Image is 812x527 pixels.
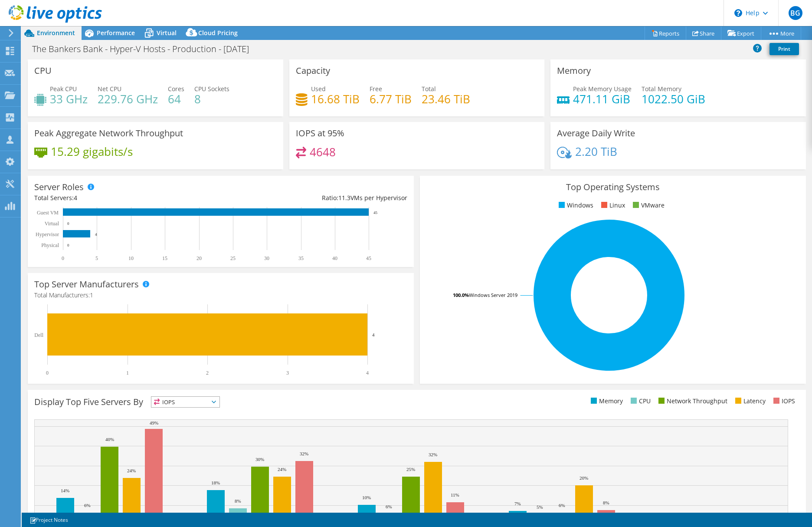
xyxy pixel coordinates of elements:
[573,85,632,93] span: Peak Memory Usage
[45,221,59,227] text: Virtual
[97,29,135,37] span: Performance
[95,232,97,237] text: 4
[194,85,229,93] span: CPU Sockets
[34,182,84,192] h3: Server Roles
[514,501,521,506] text: 7%
[310,147,336,157] h4: 4648
[126,370,129,376] text: 1
[575,147,617,156] h4: 2.20 TiB
[51,147,133,156] h4: 15.29 gigabits/s
[28,44,262,54] h1: The Bankers Bank - Hyper-V Hosts - Production - [DATE]
[406,467,415,472] text: 25%
[62,255,64,261] text: 0
[168,85,184,93] span: Cores
[370,94,412,104] h4: 6.77 TiB
[105,437,114,442] text: 40%
[211,480,220,485] text: 18%
[34,332,43,338] text: Dell
[557,201,593,210] li: Windows
[733,396,766,406] li: Latency
[469,292,517,298] tspan: Windows Server 2019
[286,370,289,376] text: 3
[298,255,304,261] text: 35
[789,6,802,20] span: BG
[61,488,69,493] text: 14%
[230,255,236,261] text: 25
[645,26,686,40] a: Reports
[557,128,635,138] h3: Average Daily Write
[362,495,371,500] text: 10%
[221,193,407,203] div: Ratio: VMs per Hypervisor
[34,66,52,76] h3: CPU
[50,85,77,93] span: Peak CPU
[151,397,219,407] span: IOPS
[34,290,407,300] h4: Total Manufacturers:
[98,94,158,104] h4: 229.76 GHz
[90,291,93,299] span: 1
[278,467,286,472] text: 24%
[603,500,609,505] text: 8%
[580,475,588,481] text: 20%
[264,255,269,261] text: 30
[23,514,74,525] a: Project Notes
[386,504,392,509] text: 6%
[46,370,49,376] text: 0
[366,255,371,261] text: 45
[631,201,665,210] li: VMware
[771,396,795,406] li: IOPS
[629,396,651,406] li: CPU
[95,255,98,261] text: 5
[196,255,202,261] text: 20
[422,94,470,104] h4: 23.46 TiB
[422,85,436,93] span: Total
[296,128,344,138] h3: IOPS at 95%
[559,503,565,508] text: 6%
[34,193,221,203] div: Total Servers:
[734,9,742,17] svg: \n
[296,66,330,76] h3: Capacity
[366,370,369,376] text: 4
[589,396,623,406] li: Memory
[557,66,591,76] h3: Memory
[642,85,681,93] span: Total Memory
[206,370,209,376] text: 2
[426,182,799,192] h3: Top Operating Systems
[537,504,543,510] text: 5%
[194,94,229,104] h4: 8
[198,29,238,37] span: Cloud Pricing
[599,201,625,210] li: Linux
[311,94,360,104] h4: 16.68 TiB
[162,255,167,261] text: 15
[168,94,184,104] h4: 64
[37,29,75,37] span: Environment
[311,85,326,93] span: Used
[721,26,761,40] a: Export
[67,221,69,226] text: 0
[373,211,378,215] text: 45
[84,503,91,508] text: 6%
[429,452,437,457] text: 32%
[338,194,350,202] span: 11.3
[453,292,469,298] tspan: 100.0%
[157,29,177,37] span: Virtual
[451,492,459,497] text: 11%
[67,243,69,247] text: 0
[37,210,59,216] text: Guest VM
[150,420,158,425] text: 49%
[74,194,77,202] span: 4
[769,43,799,55] a: Print
[34,280,139,289] h3: Top Server Manufacturers
[36,231,59,237] text: Hypervisor
[50,94,88,104] h4: 33 GHz
[656,396,727,406] li: Network Throughput
[127,468,136,473] text: 24%
[332,255,337,261] text: 40
[235,498,241,504] text: 8%
[686,26,721,40] a: Share
[128,255,134,261] text: 10
[300,451,308,456] text: 32%
[41,242,59,248] text: Physical
[98,85,121,93] span: Net CPU
[34,128,183,138] h3: Peak Aggregate Network Throughput
[642,94,705,104] h4: 1022.50 GiB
